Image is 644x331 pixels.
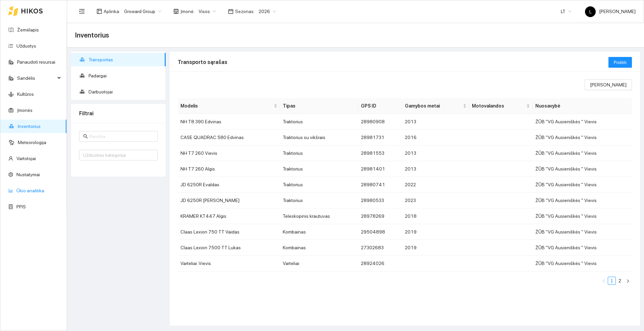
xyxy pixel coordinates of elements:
[280,161,358,177] td: Traktorius
[17,71,55,85] span: Sandėlis
[75,5,89,18] button: menu-fold
[16,204,26,209] a: PPIS
[624,277,632,285] button: right
[17,27,39,32] a: Žemėlapis
[124,6,161,16] span: Groward Group
[626,279,630,283] span: right
[585,9,636,14] span: [PERSON_NAME]
[402,114,470,130] td: 2013
[280,193,358,208] td: Traktorius
[259,6,276,16] span: 2026
[235,8,255,15] span: Sezonas :
[79,8,85,14] span: menu-fold
[533,98,632,114] th: Nuosavybė
[178,240,280,256] td: Claas Lexion 7500 TT Lukas
[472,102,525,110] span: Motovalandos
[533,224,632,240] td: ŽŪB "VG Ausieniškės " Vievis
[173,9,179,14] span: shop
[178,98,280,114] th: this column's title is Modelis,this column is sortable
[280,177,358,193] td: Traktorius
[280,114,358,130] td: Traktorius
[624,277,632,285] li: Pirmyn
[280,208,358,224] td: Teleskopinis krautuvas
[178,177,280,193] td: JD 6250R Evaldas
[533,130,632,145] td: ŽŪB "VG Ausieniškės " Vievis
[616,277,624,285] li: 2
[602,279,606,283] span: left
[75,30,109,41] span: Inventorius
[358,224,402,240] td: 29504898
[16,172,40,177] a: Nustatymai
[16,43,36,49] a: Užduotys
[17,108,33,113] a: Įmonės
[533,145,632,161] td: ŽŪB "VG Ausieniškės " Vievis
[280,145,358,161] td: Traktorius
[589,6,592,17] span: L
[600,277,608,285] li: Atgal
[79,104,158,123] div: Filtrai
[402,161,470,177] td: 2013
[178,224,280,240] td: Claas Lexion 750 TT Vaidas
[533,256,632,271] td: ŽŪB "VG Ausieniškės " Vievis
[600,277,608,285] button: left
[178,145,280,161] td: NH T7.260 Vievis
[178,193,280,208] td: JD 6250R [PERSON_NAME]
[608,277,615,284] a: 1
[178,256,280,271] td: Varteliai. Vievis
[280,98,358,114] th: Tipas
[608,57,632,68] button: Pridėti
[402,224,470,240] td: 2019
[358,161,402,177] td: 28981401
[358,114,402,130] td: 28980908
[180,102,272,110] span: Modelis
[358,208,402,224] td: 28978269
[16,188,44,193] a: Ūkio analitika
[616,277,624,284] a: 2
[178,53,608,72] div: Transporto sąrašas
[590,81,627,88] span: [PERSON_NAME]
[89,85,160,98] span: Darbuotojai
[402,98,470,114] th: this column's title is Gamybos metai,this column is sortable
[358,130,402,145] td: 28981731
[533,177,632,193] td: ŽŪB "VG Ausieniškės " Vievis
[533,161,632,177] td: ŽŪB "VG Ausieniškės " Vievis
[358,193,402,208] td: 28980533
[402,208,470,224] td: 2018
[405,102,462,110] span: Gamybos metai
[358,240,402,256] td: 27302683
[199,6,216,16] span: Visos
[585,79,632,90] button: [PERSON_NAME]
[280,130,358,145] td: Traktorius su vikšrais
[533,114,632,130] td: ŽŪB "VG Ausieniškės " Vievis
[178,161,280,177] td: NH T7.260 Algis
[83,134,88,139] span: search
[533,240,632,256] td: ŽŪB "VG Ausieniškės " Vievis
[18,140,46,145] a: Meteorologija
[17,91,34,97] a: Kultūros
[402,177,470,193] td: 2022
[89,133,154,140] input: Paieška
[402,240,470,256] td: 2019
[280,256,358,271] td: Varteliai
[533,208,632,224] td: ŽŪB "VG Ausieniškės " Vievis
[280,224,358,240] td: Kombainas
[178,130,280,145] td: CASE QUADRAC 580 Edvinas
[358,145,402,161] td: 28981553
[402,130,470,145] td: 2016
[358,177,402,193] td: 28980741
[358,256,402,271] td: 28924026
[608,277,616,285] li: 1
[561,6,572,16] span: LT
[18,124,41,129] a: Inventorius
[178,114,280,130] td: NH T8.390 Edvinas
[97,9,102,14] span: layout
[402,145,470,161] td: 2013
[16,156,36,161] a: Vartotojai
[17,59,55,65] a: Panaudoti resursai
[358,98,402,114] th: GPS ID
[280,240,358,256] td: Kombainas
[180,8,195,15] span: Įmonė :
[228,9,233,14] span: calendar
[89,53,160,66] span: Transportas
[178,208,280,224] td: KRAMER KT447 Algis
